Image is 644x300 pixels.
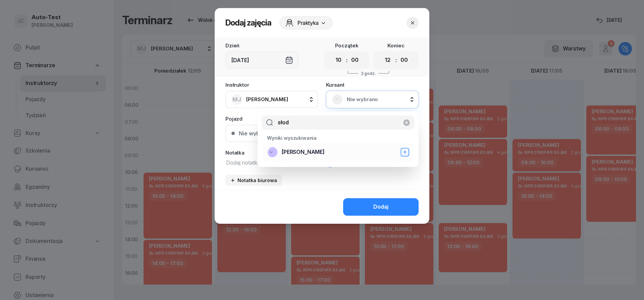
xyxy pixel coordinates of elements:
span: Wyniki wyszukiwania [267,135,317,141]
span: Nie wybrano [347,95,413,104]
div: Nie wybrano [239,131,272,136]
span: MJ [232,97,241,102]
button: Dodaj [343,198,419,216]
div: Dodaj [373,203,388,211]
div: : [395,56,397,64]
div: : [346,56,347,64]
div: Notatka biurowa [230,177,277,183]
span: Praktyka [298,19,319,27]
div: D [401,149,408,155]
h2: Dodaj zajęcia [225,17,271,28]
button: Nie wybrano [225,125,419,142]
span: [PERSON_NAME] [282,148,325,157]
button: MJ[PERSON_NAME] [225,91,318,108]
button: D [400,148,409,157]
input: Szukaj [262,116,415,130]
span: [PERSON_NAME] [246,96,288,102]
button: Notatka biurowa [225,175,282,186]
